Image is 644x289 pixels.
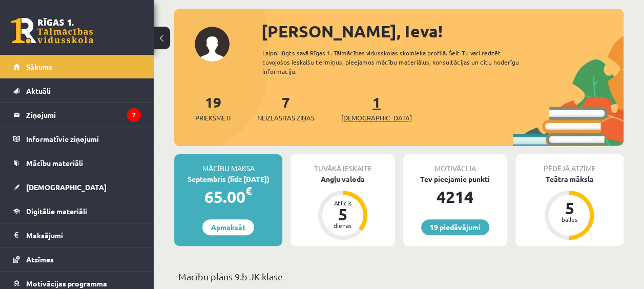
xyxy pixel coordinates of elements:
div: Tuvākā ieskaite [290,154,394,174]
a: Informatīvie ziņojumi [13,127,141,151]
a: 1[DEMOGRAPHIC_DATA] [341,93,412,123]
i: 7 [127,108,141,122]
a: Atzīmes [13,247,141,271]
a: Maksājumi [13,223,141,247]
div: Tev pieejamie punkti [403,174,507,184]
div: Mācību maksa [174,154,282,174]
div: 65.00 [174,184,282,209]
span: Mācību materiāli [26,158,83,168]
legend: Ziņojumi [26,103,141,127]
a: [DEMOGRAPHIC_DATA] [13,175,141,199]
div: Pēdējā atzīme [515,154,624,174]
a: 19 piedāvājumi [421,219,489,235]
span: [DEMOGRAPHIC_DATA] [341,113,412,123]
a: Digitālie materiāli [13,199,141,223]
div: Motivācija [403,154,507,174]
a: Apmaksāt [202,219,254,235]
a: Aktuāli [13,79,141,102]
a: Ziņojumi7 [13,103,141,127]
span: Neizlasītās ziņas [257,113,315,123]
div: Atlicis [327,200,358,206]
a: 19Priekšmeti [195,93,231,123]
span: [DEMOGRAPHIC_DATA] [26,182,107,192]
a: Angļu valoda Atlicis 5 dienas [290,174,394,241]
span: € [245,183,252,198]
div: balles [554,216,585,222]
div: Laipni lūgts savā Rīgas 1. Tālmācības vidusskolas skolnieka profilā. Šeit Tu vari redzēt tuvojošo... [262,48,532,76]
div: Angļu valoda [290,174,394,184]
span: Atzīmes [26,255,54,264]
div: 5 [554,200,585,216]
a: 7Neizlasītās ziņas [257,93,315,123]
div: Septembris (līdz [DATE]) [174,174,282,184]
span: Priekšmeti [195,113,231,123]
legend: Maksājumi [26,223,141,247]
div: 5 [327,206,358,222]
div: [PERSON_NAME], Ieva! [261,19,624,44]
a: Teātra māksla 5 balles [515,174,624,241]
span: Motivācijas programma [26,279,107,288]
p: Mācību plāns 9.b JK klase [178,270,619,283]
div: Teātra māksla [515,174,624,184]
div: dienas [327,222,358,229]
a: Sākums [13,55,141,78]
span: Sākums [26,62,52,71]
div: 4214 [403,184,507,209]
legend: Informatīvie ziņojumi [26,127,141,151]
span: Digitālie materiāli [26,207,87,216]
a: Rīgas 1. Tālmācības vidusskola [11,18,93,44]
a: Mācību materiāli [13,151,141,175]
span: Aktuāli [26,86,51,95]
